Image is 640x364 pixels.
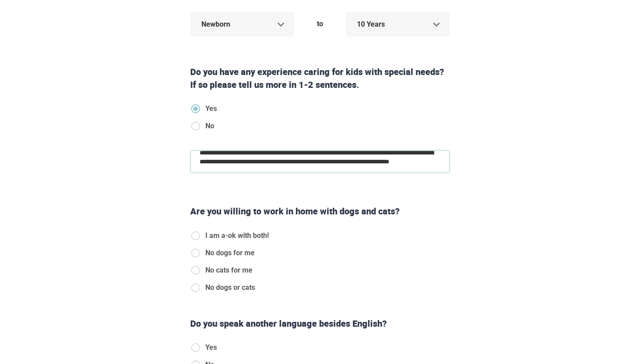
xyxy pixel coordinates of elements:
span: No cats for me [205,265,252,276]
div: specialNeeds [190,103,224,138]
div: catsAndDogs [190,230,276,300]
div: to [298,12,342,36]
span: I am a-ok with both! [205,230,269,241]
div: Do you speak another language besides English? [187,317,453,330]
div: Do you have any experience caring for kids with special needs? If so please tell us more in 1-2 s... [187,66,453,91]
div: Are you willing to work in home with dogs and cats? [187,205,453,218]
span: Yes [205,103,217,114]
span: Yes [205,342,217,353]
span: No dogs for me [205,248,255,258]
span: No [205,121,214,131]
div: Newborn [190,12,294,37]
span: No dogs or cats [205,282,255,293]
div: 10 Years [346,12,450,37]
